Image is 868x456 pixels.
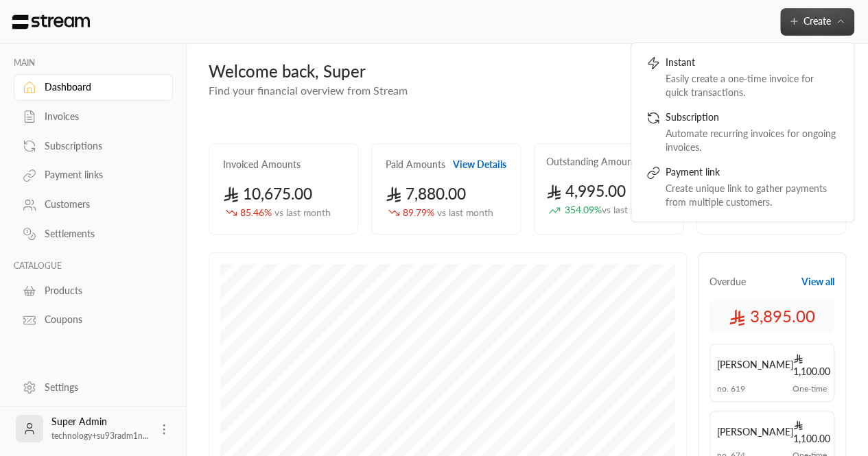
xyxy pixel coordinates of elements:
span: 4,995.00 [546,182,626,200]
a: Invoices [14,104,173,130]
h2: Paid Amounts [386,158,445,171]
a: Settings [14,374,173,400]
a: SubscriptionAutomate recurring invoices for ongoing invoices. [640,105,845,160]
div: Coupons [45,313,156,326]
span: 10,675.00 [223,184,312,203]
span: technology+su93radm1n... [51,431,149,441]
div: Automate recurring invoices for ongoing invoices. [666,127,838,154]
div: Customers [45,197,156,211]
a: Products [14,277,173,304]
div: Payment links [45,168,156,182]
a: Dashboard [14,74,173,101]
h2: Outstanding Amounts [546,155,640,169]
span: 85.46 % [240,206,331,220]
span: Find your financial overview from Stream [209,84,408,97]
a: Payment linkCreate unique link to gather payments from multiple customers. [640,160,845,215]
a: Customers [14,191,173,218]
div: Super Admin [51,415,149,442]
a: Coupons [14,307,173,333]
div: Easily create a one-time invoice for quick transactions. [666,72,838,99]
span: 3,895.00 [729,305,814,327]
div: Invoices [45,110,156,123]
div: Payment link [666,165,838,182]
span: [PERSON_NAME] [717,358,793,372]
a: Payment links [14,162,173,189]
div: Instant [666,56,838,72]
span: 1,100.00 [793,351,830,379]
span: 7,880.00 [386,184,466,203]
span: [PERSON_NAME] [717,425,793,439]
div: Welcome back, Super [209,60,846,82]
a: Subscriptions [14,132,173,159]
div: Subscriptions [45,139,156,153]
img: Logo [11,14,91,29]
a: Settlements [14,221,173,248]
span: vs last month [437,206,493,218]
a: InstantEasily create a one-time invoice for quick transactions. [640,50,845,105]
p: CATALOGUE [14,261,173,272]
span: One-time [793,383,827,394]
button: Create [780,8,854,36]
span: Create [804,15,831,27]
span: no. 619 [717,383,745,394]
span: Overdue [709,275,746,289]
h2: Invoiced Amounts [223,158,301,171]
span: 89.79 % [403,206,493,220]
span: 1,100.00 [793,418,830,446]
div: Dashboard [45,80,156,94]
div: Settlements [45,227,156,241]
span: 354.09 % [565,203,658,217]
span: vs last month [602,204,658,215]
button: View all [801,275,834,289]
p: MAIN [14,58,173,69]
div: Create unique link to gather payments from multiple customers. [666,182,838,209]
div: Subscription [666,110,838,127]
div: Products [45,284,156,298]
span: vs last month [274,206,331,218]
button: View Details [453,158,506,171]
div: Settings [45,381,156,394]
